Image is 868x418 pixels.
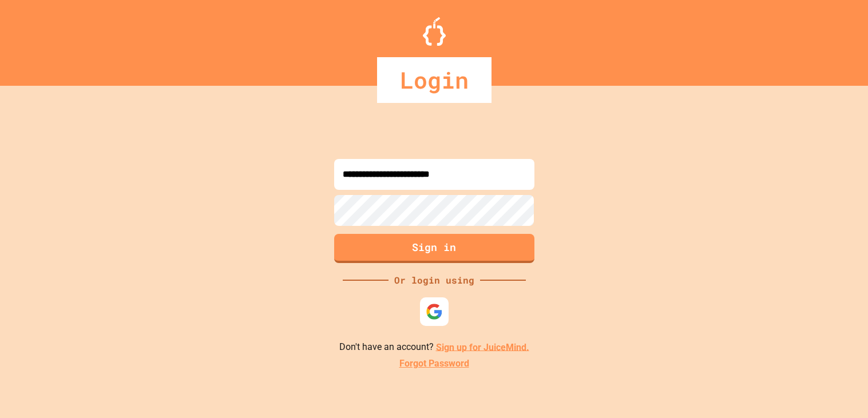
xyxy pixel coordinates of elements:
button: Sign in [334,234,534,263]
img: Logo.svg [423,17,446,46]
img: google-icon.svg [426,303,443,320]
a: Forgot Password [399,357,469,371]
p: Don't have an account? [339,340,529,355]
div: Login [377,57,492,103]
a: Sign up for JuiceMind. [436,341,529,352]
div: Or login using [389,273,480,287]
